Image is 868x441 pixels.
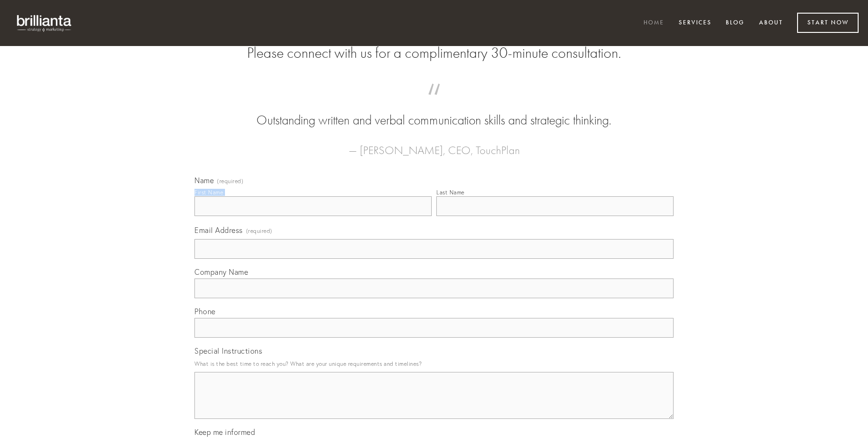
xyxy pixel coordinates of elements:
[9,9,80,37] img: brillianta - research, strategy, marketing
[194,307,216,316] span: Phone
[194,225,243,235] span: Email Address
[797,13,859,33] a: Start Now
[194,267,248,277] span: Company Name
[194,189,223,196] div: First Name
[194,346,262,356] span: Special Instructions
[209,93,659,130] blockquote: Outstanding written and verbal communication skills and strategic thinking.
[246,224,272,237] span: (required)
[209,93,659,111] span: “
[209,130,659,160] figcaption: — [PERSON_NAME], CEO, TouchPlan
[194,44,674,62] h2: Please connect with us for a complimentary 30-minute consultation.
[194,357,674,370] p: What is the best time to reach you? What are your unique requirements and timelines?
[720,15,751,31] a: Blog
[753,15,789,31] a: About
[436,189,465,196] div: Last Name
[194,176,214,185] span: Name
[217,178,243,184] span: (required)
[673,15,718,31] a: Services
[194,427,255,437] span: Keep me informed
[637,15,670,31] a: Home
